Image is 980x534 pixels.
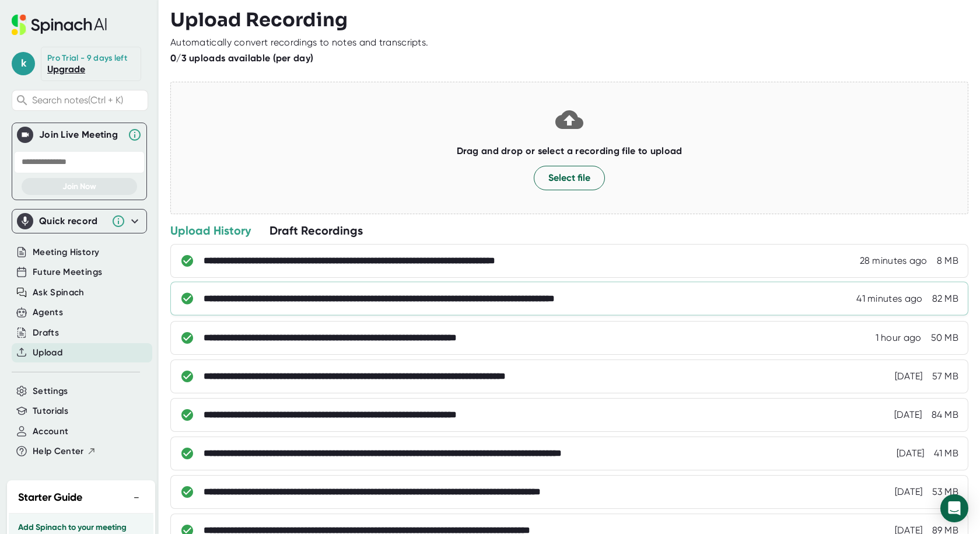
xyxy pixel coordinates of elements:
div: 10/13/2025, 1:12:21 PM [860,255,928,267]
div: Join Live Meeting [39,129,122,141]
button: Settings [33,385,68,398]
div: 10/13/2025, 12:37:18 PM [876,332,922,344]
img: Join Live Meeting [19,129,31,141]
div: 82 MB [932,293,959,305]
div: Upload History [170,223,251,238]
button: Upload [33,346,62,360]
button: Join Now [22,178,137,195]
span: Search notes (Ctrl + K) [32,95,145,106]
div: 8 MB [937,255,958,267]
div: 10/13/2025, 12:59:32 PM [856,293,922,305]
a: Upgrade [47,64,85,75]
div: Pro Trial - 9 days left [47,53,127,64]
div: 41 MB [934,448,959,459]
span: Select file [548,171,590,185]
div: 53 MB [932,486,959,498]
button: Meeting History [33,246,99,259]
h2: Starter Guide [18,490,82,505]
b: 0/3 uploads available (per day) [170,53,313,64]
div: Join Live MeetingJoin Live Meeting [17,123,142,146]
div: 57 MB [932,371,959,382]
button: Ask Spinach [33,286,85,299]
button: Account [33,425,68,438]
h3: Add Spinach to your meeting [18,523,144,532]
div: 10/8/2025, 8:49:40 PM [895,486,923,498]
b: Drag and drop or select a recording file to upload [457,145,682,156]
div: 10/8/2025, 8:50:09 PM [897,448,925,459]
button: Future Meetings [33,266,102,279]
div: 10/10/2025, 1:20:26 AM [895,371,923,382]
div: 50 MB [931,332,959,344]
span: k [12,52,35,75]
div: Automatically convert recordings to notes and transcripts. [170,37,428,48]
div: 84 MB [932,409,959,421]
div: 10/10/2025, 1:16:48 AM [894,409,922,421]
button: Tutorials [33,404,68,418]
div: Open Intercom Messenger [940,494,968,522]
button: − [129,489,144,506]
div: Quick record [39,215,106,227]
button: Select file [534,166,605,190]
button: Drafts [33,326,59,340]
button: Help Center [33,445,96,458]
span: Join Now [62,182,96,191]
span: Help Center [33,445,84,458]
div: Quick record [17,210,142,233]
div: Draft Recordings [269,223,363,238]
h3: Upload Recording [170,9,968,31]
button: Agents [33,306,63,319]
